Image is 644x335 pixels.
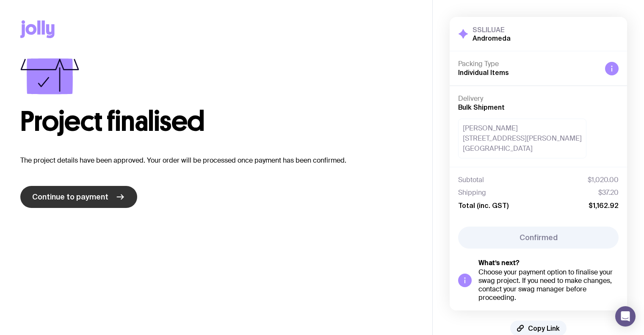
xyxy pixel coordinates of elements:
[20,155,412,166] p: The project details have been approved. Your order will be processed once payment has been confir...
[458,201,509,210] span: Total (inc. GST)
[20,186,137,208] a: Continue to payment
[473,34,511,42] h2: Andromeda
[528,324,560,332] span: Copy Link
[458,188,486,197] span: Shipping
[598,188,619,197] span: $37.20
[458,60,598,68] h4: Packing Type
[589,201,619,210] span: $1,162.92
[473,25,511,34] h3: SSLILUAE
[458,227,619,249] button: Confirmed
[32,192,108,202] span: Continue to payment
[478,268,619,302] div: Choose your payment option to finalise your swag project. If you need to make changes, contact yo...
[478,259,619,267] h5: What’s next?
[458,119,586,158] div: [PERSON_NAME] [STREET_ADDRESS][PERSON_NAME] [GEOGRAPHIC_DATA]
[20,108,412,135] h1: Project finalised
[588,176,619,184] span: $1,020.00
[458,94,619,103] h4: Delivery
[458,103,505,111] span: Bulk Shipment
[458,69,509,76] span: Individual Items
[458,176,484,184] span: Subtotal
[615,306,636,327] div: Open Intercom Messenger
